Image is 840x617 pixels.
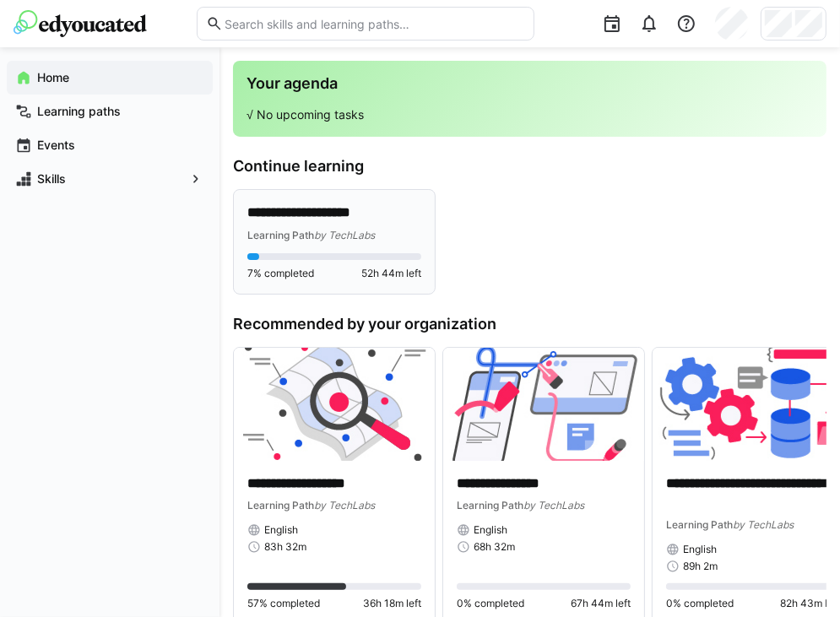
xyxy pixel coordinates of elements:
[264,540,306,554] span: 83h 32m
[666,597,734,610] span: 0% completed
[666,518,733,531] span: Learning Path
[363,597,421,610] span: 36h 18m left
[247,229,314,241] span: Learning Path
[233,315,826,333] h3: Recommended by your organization
[223,16,525,31] input: Search skills and learning paths…
[457,597,524,610] span: 0% completed
[247,74,813,93] h3: Your agenda
[523,499,584,511] span: by TechLabs
[247,499,314,511] span: Learning Path
[264,523,298,537] span: English
[361,267,421,280] span: 52h 44m left
[247,597,320,610] span: 57% completed
[247,106,813,123] p: √ No upcoming tasks
[247,267,314,280] span: 7% completed
[474,540,515,554] span: 68h 32m
[733,518,794,531] span: by TechLabs
[683,560,718,573] span: 89h 2m
[571,597,631,610] span: 67h 44m left
[683,543,717,556] span: English
[314,229,375,241] span: by TechLabs
[780,597,840,610] span: 82h 43m left
[234,348,435,461] img: image
[443,348,644,461] img: image
[314,499,375,511] span: by TechLabs
[474,523,507,537] span: English
[233,157,826,176] h3: Continue learning
[457,499,523,511] span: Learning Path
